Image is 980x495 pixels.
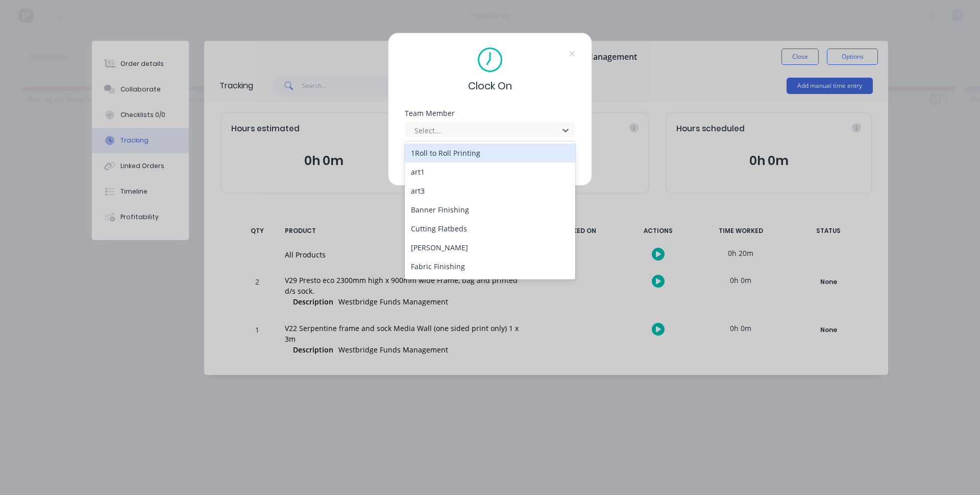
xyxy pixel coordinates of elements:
[405,238,575,257] div: [PERSON_NAME]
[405,219,575,238] div: Cutting Flatbeds
[405,110,575,117] div: Team Member
[405,144,575,162] div: 1Roll to Roll Printing
[405,162,575,181] div: art1
[405,200,575,219] div: Banner Finishing
[405,276,575,295] div: [PERSON_NAME]
[405,257,575,276] div: Fabric Finishing
[468,78,512,93] span: Clock On
[405,181,575,200] div: art3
